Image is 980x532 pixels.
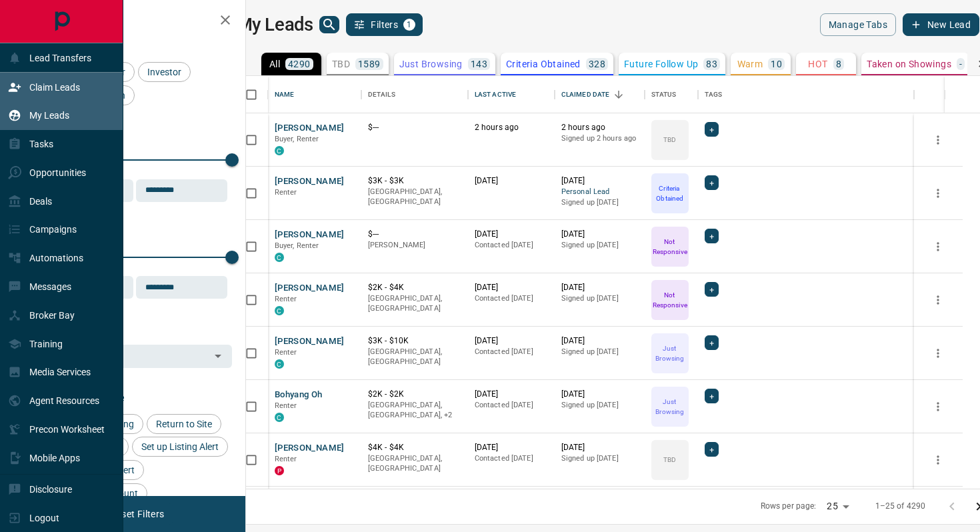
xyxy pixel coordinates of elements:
[399,59,463,69] p: Just Browsing
[928,237,948,257] button: more
[275,122,345,135] button: [PERSON_NAME]
[147,414,221,434] div: Return to Site
[645,76,698,113] div: Status
[346,13,423,36] button: Filters1
[368,335,461,347] p: $3K - $10K
[737,59,763,69] p: Warm
[561,133,638,144] p: Signed up 2 hours ago
[821,497,853,516] div: 25
[561,282,638,293] p: [DATE]
[475,282,548,293] p: [DATE]
[151,419,217,429] span: Return to Site
[820,13,896,36] button: Manage Tabs
[561,175,638,187] p: [DATE]
[651,76,677,113] div: Status
[275,282,345,295] button: [PERSON_NAME]
[609,85,628,104] button: Sort
[319,16,339,33] button: search button
[875,501,926,512] p: 1–25 of 4290
[368,282,461,293] p: $2K - $4K
[368,347,461,367] p: [GEOGRAPHIC_DATA], [GEOGRAPHIC_DATA]
[361,76,468,113] div: Details
[663,455,676,465] p: TBD
[709,389,714,403] span: +
[475,453,548,464] p: Contacted [DATE]
[709,229,714,243] span: +
[561,453,638,464] p: Signed up [DATE]
[561,442,638,453] p: [DATE]
[209,347,227,365] button: Open
[468,76,555,113] div: Last Active
[275,146,284,155] div: condos.ca
[368,389,461,400] p: $2K - $2K
[332,59,350,69] p: TBD
[101,503,173,525] button: Reset Filters
[561,187,638,198] span: Personal Lead
[928,343,948,363] button: more
[405,20,414,29] span: 1
[269,59,280,69] p: All
[771,59,782,69] p: 10
[808,59,827,69] p: HOT
[475,400,548,411] p: Contacted [DATE]
[132,437,228,457] div: Set up Listing Alert
[268,76,361,113] div: Name
[275,466,284,475] div: property.ca
[288,59,311,69] p: 4290
[903,13,979,36] button: New Lead
[705,229,719,243] div: +
[928,183,948,203] button: more
[561,240,638,251] p: Signed up [DATE]
[928,397,948,417] button: more
[705,389,719,403] div: +
[475,229,548,240] p: [DATE]
[709,283,714,296] span: +
[275,188,297,197] span: Renter
[705,175,719,190] div: +
[475,442,548,453] p: [DATE]
[275,76,295,113] div: Name
[275,306,284,315] div: condos.ca
[368,187,461,207] p: [GEOGRAPHIC_DATA], [GEOGRAPHIC_DATA]
[561,347,638,357] p: Signed up [DATE]
[368,400,461,421] p: East End, Toronto
[368,240,461,251] p: [PERSON_NAME]
[653,343,687,363] p: Just Browsing
[561,197,638,208] p: Signed up [DATE]
[137,441,223,452] span: Set up Listing Alert
[698,76,914,113] div: Tags
[506,59,581,69] p: Criteria Obtained
[368,175,461,187] p: $3K - $3K
[928,130,948,150] button: more
[867,59,951,69] p: Taken on Showings
[928,450,948,470] button: more
[555,76,645,113] div: Claimed Date
[358,59,381,69] p: 1589
[653,397,687,417] p: Just Browsing
[561,335,638,347] p: [DATE]
[561,122,638,133] p: 2 hours ago
[475,240,548,251] p: Contacted [DATE]
[653,183,687,203] p: Criteria Obtained
[43,13,232,29] h2: Filters
[475,335,548,347] p: [DATE]
[836,59,841,69] p: 8
[475,389,548,400] p: [DATE]
[709,443,714,456] span: +
[275,442,345,455] button: [PERSON_NAME]
[653,290,687,310] p: Not Responsive
[705,335,719,350] div: +
[475,347,548,357] p: Contacted [DATE]
[275,241,319,250] span: Buyer, Renter
[275,175,345,188] button: [PERSON_NAME]
[275,455,297,463] span: Renter
[928,290,948,310] button: more
[709,336,714,349] span: +
[705,282,719,297] div: +
[275,295,297,303] span: Renter
[589,59,605,69] p: 328
[561,389,638,400] p: [DATE]
[275,253,284,262] div: condos.ca
[275,413,284,422] div: condos.ca
[705,442,719,457] div: +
